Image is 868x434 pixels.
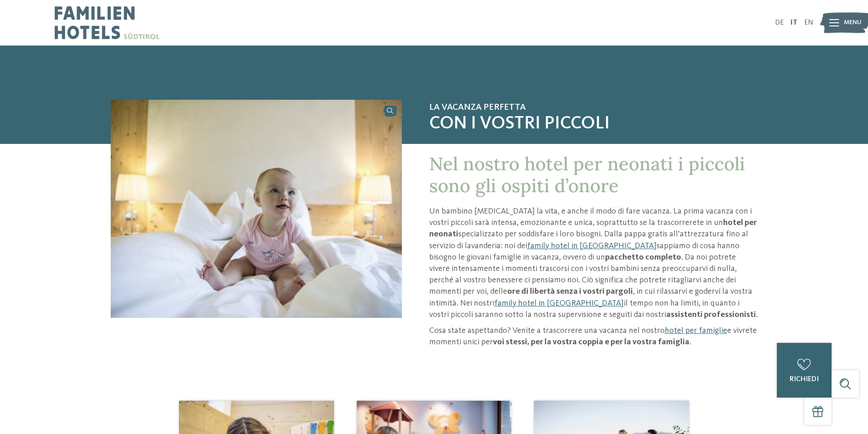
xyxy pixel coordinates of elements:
[111,100,402,318] img: Hotel per neonati in Alto Adige per una vacanza di relax
[790,376,819,383] span: richiedi
[844,18,862,27] span: Menu
[429,113,758,135] span: con i vostri piccoli
[775,19,784,26] a: DE
[493,338,689,346] strong: voi stessi, per la vostra coppia e per la vostra famiglia
[429,152,745,197] span: Nel nostro hotel per neonati i piccoli sono gli ospiti d’onore
[791,19,797,26] a: IT
[666,311,756,319] strong: assistenti professionisti
[804,19,813,26] a: EN
[665,327,727,335] a: hotel per famiglie
[429,325,758,348] p: Cosa state aspettando? Venite a trascorrere una vacanza nel nostro e vivrete momenti unici per .
[605,253,681,261] strong: pacchetto completo
[507,287,633,296] strong: ore di libertà senza i vostri pargoli
[527,242,657,250] a: family hotel in [GEOGRAPHIC_DATA]
[429,102,758,113] span: La vacanza perfetta
[494,299,624,307] a: family hotel in [GEOGRAPHIC_DATA]
[429,206,758,321] p: Un bambino [MEDICAL_DATA] la vita, e anche il modo di fare vacanza. La prima vacanza con i vostri...
[777,343,832,398] a: richiedi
